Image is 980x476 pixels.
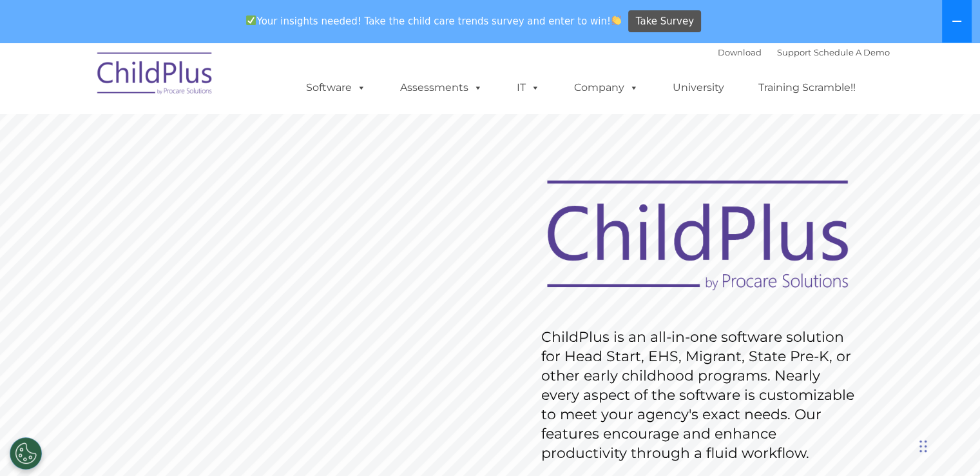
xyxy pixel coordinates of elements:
img: ChildPlus by Procare Solutions [91,43,220,108]
img: 👏 [611,15,621,25]
a: Download [718,47,762,57]
a: Assessments [387,75,495,101]
a: Training Scramble!! [745,75,869,101]
button: Cookies Settings [10,437,42,470]
a: Take Survey [628,10,701,33]
span: Take Survey [636,10,694,33]
a: Software [293,75,379,101]
img: ✅ [246,15,256,25]
iframe: Chat Widget [770,337,980,476]
font: | [718,47,890,57]
a: Support [777,47,811,57]
span: Your insights needed! Take the child care trends survey and enter to win! [241,8,627,34]
a: University [660,75,737,101]
a: Company [561,75,651,101]
rs-layer: ChildPlus is an all-in-one software solution for Head Start, EHS, Migrant, State Pre-K, or other ... [541,328,861,463]
div: Drag [919,427,927,466]
a: Schedule A Demo [814,47,890,57]
a: IT [504,75,553,101]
